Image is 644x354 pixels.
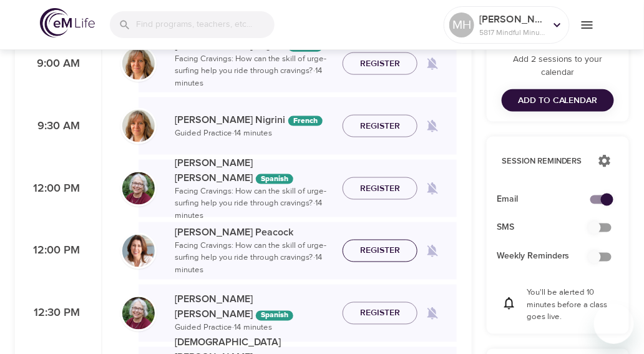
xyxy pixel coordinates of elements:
p: Facing Cravings: How can the skill of urge-surfing help you ride through cravings? · 14 minutes [175,240,333,277]
span: Remind me when a class goes live every Monday at 12:00 PM [417,174,447,204]
p: [PERSON_NAME] Nigrini [175,112,333,127]
iframe: Button to launch messaging window [594,304,634,344]
span: Remind me when a class goes live every Monday at 9:00 AM [417,49,447,79]
span: Weekly Reminders [497,250,599,263]
button: Register [343,240,417,263]
button: Register [343,52,417,76]
span: Register [360,243,400,259]
input: Find programs, teachers, etc... [136,11,275,38]
p: 12:30 PM [30,305,80,322]
span: Register [360,181,400,197]
span: Register [360,306,400,322]
div: The episodes in this programs will be in Spanish [256,311,293,321]
button: Add to Calendar [502,89,614,112]
span: Register [360,56,400,72]
img: MelissaNigiri.jpg [122,47,155,80]
button: menu [570,7,604,42]
img: Bernice_Moore_min.jpg [122,297,155,330]
p: Guided Practice · 14 minutes [175,127,333,140]
div: The episodes in this programs will be in Spanish [256,174,293,184]
button: Register [343,302,417,325]
p: Facing Cravings: How can the skill of urge-surfing help you ride through cravings? · 14 minutes [175,185,333,222]
p: 12:00 PM [30,180,80,197]
button: Register [343,115,417,138]
p: Facing Cravings: How can the skill of urge-surfing help you ride through cravings? · 14 minutes [175,53,333,90]
img: logo [40,8,95,37]
p: Session Reminders [502,155,585,168]
p: 9:00 AM [30,56,80,72]
span: Remind me when a class goes live every Monday at 12:30 PM [417,298,447,328]
p: You'll be alerted 10 minutes before a class goes live. [527,287,614,324]
span: Email [497,193,599,206]
span: Remind me when a class goes live every Monday at 12:00 PM [417,236,447,266]
p: Add 2 sessions to your calendar [502,53,614,79]
span: Add to Calendar [518,93,598,109]
div: The episodes in this programs will be in French [288,42,323,52]
p: [PERSON_NAME] [PERSON_NAME] [175,292,333,322]
div: MH [449,12,474,37]
p: [PERSON_NAME] back East [479,12,545,27]
p: [PERSON_NAME] [PERSON_NAME] [175,155,333,185]
span: Register [360,119,400,134]
p: 9:30 AM [30,118,80,135]
img: Susan_Peacock-min.jpg [122,235,155,267]
div: The episodes in this programs will be in French [288,116,323,126]
p: 12:00 PM [30,243,80,260]
img: Bernice_Moore_min.jpg [122,172,155,205]
span: SMS [497,221,599,234]
p: Guided Practice · 14 minutes [175,322,333,335]
button: Register [343,177,417,200]
img: MelissaNigiri.jpg [122,110,155,142]
span: Remind me when a class goes live every Monday at 9:30 AM [417,111,447,141]
p: [PERSON_NAME] Peacock [175,225,333,240]
p: 5817 Mindful Minutes [479,27,545,38]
